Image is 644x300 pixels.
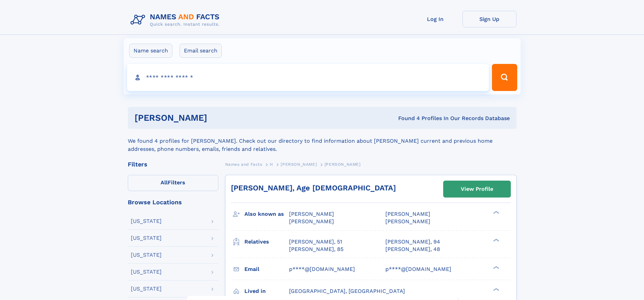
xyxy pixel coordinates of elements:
[303,115,510,122] div: Found 4 Profiles In Our Records Database
[385,211,430,217] span: [PERSON_NAME]
[289,238,342,246] a: [PERSON_NAME], 51
[128,161,218,167] div: Filters
[408,11,462,27] a: Log In
[180,44,222,58] label: Email search
[385,218,430,225] span: [PERSON_NAME]
[225,160,262,168] a: Names and Facts
[131,252,162,258] div: [US_STATE]
[385,246,440,253] a: [PERSON_NAME], 48
[385,238,440,246] a: [PERSON_NAME], 94
[461,181,493,197] div: View Profile
[492,287,500,292] div: ❯
[128,11,225,29] img: Logo Names and Facts
[128,175,218,191] label: Filters
[325,162,361,167] span: [PERSON_NAME]
[128,129,517,153] div: We found 4 profiles for [PERSON_NAME]. Check out our directory to find information about [PERSON_...
[289,211,334,217] span: [PERSON_NAME]
[231,184,396,192] a: [PERSON_NAME], Age [DEMOGRAPHIC_DATA]
[270,160,273,168] a: H
[131,269,162,275] div: [US_STATE]
[135,114,303,122] h1: [PERSON_NAME]
[492,64,517,91] button: Search Button
[131,235,162,241] div: [US_STATE]
[131,286,162,292] div: [US_STATE]
[289,288,405,294] span: [GEOGRAPHIC_DATA], [GEOGRAPHIC_DATA]
[128,199,218,205] div: Browse Locations
[462,11,517,27] a: Sign Up
[281,162,317,167] span: [PERSON_NAME]
[289,246,343,253] a: [PERSON_NAME], 85
[270,162,273,167] span: H
[244,236,289,248] h3: Relatives
[281,160,317,168] a: [PERSON_NAME]
[244,208,289,220] h3: Also known as
[289,218,334,225] span: [PERSON_NAME]
[129,44,172,58] label: Name search
[161,179,168,186] span: All
[131,218,162,224] div: [US_STATE]
[492,265,500,270] div: ❯
[444,181,510,197] a: View Profile
[127,64,489,91] input: search input
[492,210,500,215] div: ❯
[244,263,289,275] h3: Email
[492,238,500,242] div: ❯
[244,285,289,297] h3: Lived in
